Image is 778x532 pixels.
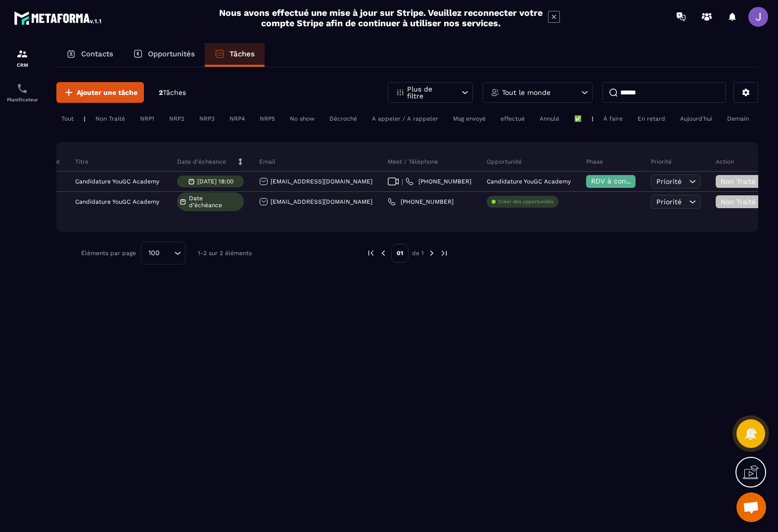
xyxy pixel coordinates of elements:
a: Contacts [56,43,123,67]
img: prev [366,249,375,258]
span: 100 [145,248,163,259]
div: Aujourd'hui [675,113,717,125]
p: [DATE] 18:00 [197,178,233,185]
p: Phase [586,158,603,166]
p: Candidature YouGC Academy [75,198,159,205]
p: Tâches [229,49,255,58]
a: schedulerschedulerPlanificateur [2,75,42,110]
p: Action [716,158,734,166]
p: Email [259,158,275,166]
img: logo [14,9,103,27]
p: Opportunité [487,158,522,166]
p: 1-2 sur 2 éléments [198,250,252,257]
div: NRP5 [255,113,280,125]
div: NRP3 [194,113,220,125]
p: Opportunités [148,49,195,58]
div: effectué [496,113,530,125]
p: Meet / Téléphone [388,158,438,166]
div: ✅ [569,113,587,125]
span: Priorité [656,177,682,185]
button: Ajouter une tâche [56,82,144,103]
img: scheduler [16,83,28,94]
img: prev [379,249,388,258]
input: Search for option [163,248,172,259]
p: Plus de filtre [407,86,451,99]
div: Demain [722,113,754,125]
img: next [427,249,436,258]
div: Décroché [324,113,362,125]
span: | [402,178,403,185]
p: Éléments par page [81,250,136,257]
a: formationformationCRM [2,41,42,75]
img: formation [16,48,28,60]
div: Ouvrir le chat [736,492,766,522]
p: Contacts [81,49,113,58]
a: Opportunités [123,43,205,67]
a: Tâches [205,43,265,67]
p: Titre [75,158,89,166]
p: | [592,115,594,122]
p: Candidature YouGC Academy [487,178,571,185]
p: | [84,115,86,122]
p: CRM [2,62,42,68]
div: En retard [633,113,670,125]
div: À faire [598,113,628,125]
div: Tout [56,113,79,125]
div: Msg envoyé [448,113,491,125]
div: Non Traité [91,113,130,125]
p: Candidature YouGC Academy [75,178,159,185]
p: Tout le monde [502,89,550,96]
span: Non Traité [721,198,762,206]
span: Priorité [656,198,682,206]
a: [PHONE_NUMBER] [388,198,454,206]
p: 2 [159,88,186,97]
p: Priorité [651,158,672,166]
span: Tâches [163,89,186,96]
h2: Nous avons effectué une mise à jour sur Stripe. Veuillez reconnecter votre compte Stripe afin de ... [219,7,543,28]
span: RDV à confimer ❓ [591,177,655,185]
div: No show [285,113,320,125]
div: NRP4 [225,113,250,125]
div: Search for option [141,242,185,265]
p: 01 [391,244,409,263]
div: NRP1 [135,113,159,125]
p: Créer des opportunités [498,198,553,205]
div: NRP2 [164,113,189,125]
div: Annulé [535,113,564,125]
span: Non Traité [721,177,762,185]
p: Date d’échéance [177,158,226,166]
img: next [440,249,449,258]
div: A appeler / A rappeler [367,113,443,125]
p: Planificateur [2,97,42,102]
a: [PHONE_NUMBER] [406,177,471,185]
span: Date d’échéance [189,195,241,209]
span: Ajouter une tâche [77,88,137,97]
p: de 1 [412,249,424,257]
